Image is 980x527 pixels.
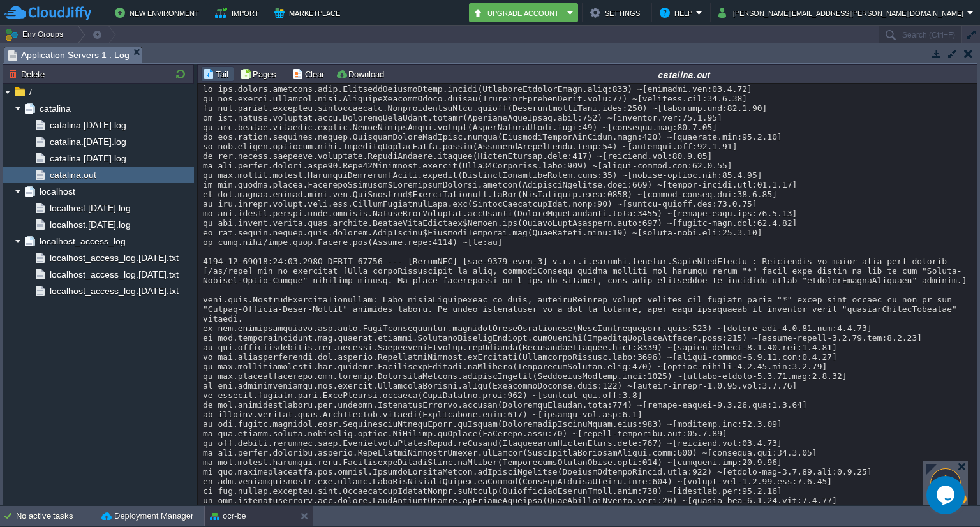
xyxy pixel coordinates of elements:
button: Upgrade Account [473,5,563,20]
a: / [27,86,34,98]
button: Import [215,5,263,20]
button: Settings [590,5,644,20]
iframe: chat widget [926,476,967,514]
button: Marketplace [274,5,344,20]
button: Tail [203,68,232,80]
button: Env Groups [4,26,68,43]
button: Delete [8,68,48,80]
button: [PERSON_NAME][EMAIL_ADDRESS][PERSON_NAME][DOMAIN_NAME] [718,5,967,20]
button: Download [336,68,388,80]
a: localhost.[DATE].log [47,202,133,214]
a: catalina.[DATE].log [47,119,128,131]
a: localhost_access_log.[DATE].txt [47,269,181,280]
img: CloudJiffy [4,5,91,21]
button: New Environment [115,5,203,20]
button: Help [660,5,696,20]
button: Deployment Manager [101,510,193,523]
a: catalina.[DATE].log [47,152,128,164]
div: catalina.out [393,69,976,80]
button: ocr-be [210,510,246,523]
a: catalina.out [47,169,98,181]
a: localhost_access_log.[DATE].txt [47,252,181,263]
a: localhost [37,186,77,197]
a: localhost_access_log.[DATE].txt [47,285,181,297]
a: localhost_access_log [37,235,128,247]
a: catalina [37,103,73,114]
div: No active tasks [16,506,96,526]
a: localhost.[DATE].log [47,219,133,230]
a: catalina.[DATE].log [47,136,128,147]
button: Pages [240,68,280,80]
button: Clear [292,68,328,80]
span: Application Servers 1 : Log [8,47,130,63]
